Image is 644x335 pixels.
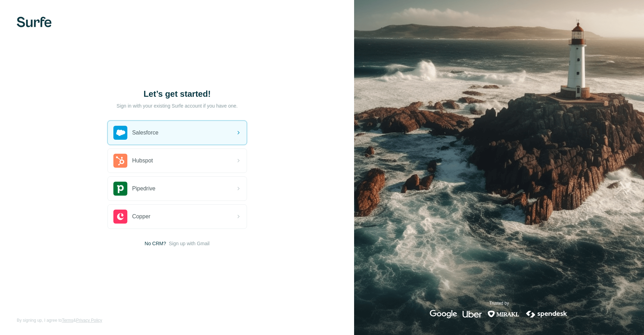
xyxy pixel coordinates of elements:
img: google's logo [430,310,457,318]
img: salesforce's logo [113,126,127,140]
img: mirakl's logo [487,310,519,318]
p: Sign in with your existing Surfe account if you have one. [117,102,238,109]
span: Copper [132,212,150,221]
img: uber's logo [463,310,482,318]
span: Salesforce [132,129,159,137]
span: No CRM? [145,240,166,247]
a: Privacy Policy [76,318,102,323]
span: Pipedrive [132,184,156,193]
a: Terms [62,318,73,323]
h1: Let’s get started! [107,88,247,100]
img: pipedrive's logo [113,182,127,196]
span: Hubspot [132,156,153,165]
span: By signing up, I agree to & [17,317,102,323]
img: copper's logo [113,210,127,224]
img: spendesk's logo [525,310,568,318]
img: Surfe's logo [17,17,52,27]
button: Sign up with Gmail [169,240,210,247]
img: hubspot's logo [113,154,127,168]
p: Trusted by [489,300,509,306]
